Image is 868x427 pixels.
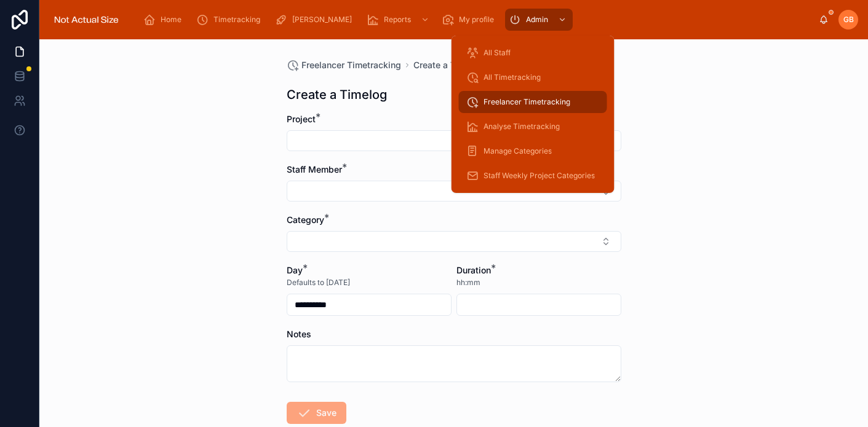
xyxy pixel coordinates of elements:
[484,97,570,107] span: Freelancer Timetracking
[213,15,260,25] span: Timetracking
[459,116,607,138] a: Analyse Timetracking
[287,114,316,124] span: Project
[459,91,607,113] a: Freelancer Timetracking
[287,329,311,339] span: Notes
[384,15,411,25] span: Reports
[161,15,181,25] span: Home
[459,66,607,88] a: All Timetracking
[459,42,607,64] a: All Staff
[287,181,621,202] button: Select Button
[459,165,607,187] a: Staff Weekly Project Categories
[413,59,484,71] a: Create a Timelog
[526,15,548,25] span: Admin
[843,15,854,25] span: GB
[484,146,552,156] span: Manage Categories
[287,130,621,151] button: Select Button
[484,171,595,181] span: Staff Weekly Project Categories
[459,15,494,25] span: My profile
[301,59,401,71] span: Freelancer Timetracking
[287,59,401,71] a: Freelancer Timetracking
[292,15,352,25] span: [PERSON_NAME]
[287,86,387,103] h1: Create a Timelog
[287,231,621,252] button: Select Button
[287,164,342,174] span: Staff Member
[363,9,436,31] a: Reports
[287,278,350,288] span: Defaults to [DATE]
[484,122,560,131] span: Analyse Timetracking
[484,72,541,82] span: All Timetracking
[49,10,124,29] img: App logo
[287,265,303,275] span: Day
[140,9,190,31] a: Home
[438,9,503,31] a: My profile
[133,6,819,33] div: scrollable content
[505,9,573,31] a: Admin
[456,278,480,288] span: hh:mm
[484,48,511,58] span: All Staff
[459,140,607,162] a: Manage Categories
[193,9,269,31] a: Timetracking
[456,265,491,275] span: Duration
[287,214,324,225] span: Category
[271,9,360,31] a: [PERSON_NAME]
